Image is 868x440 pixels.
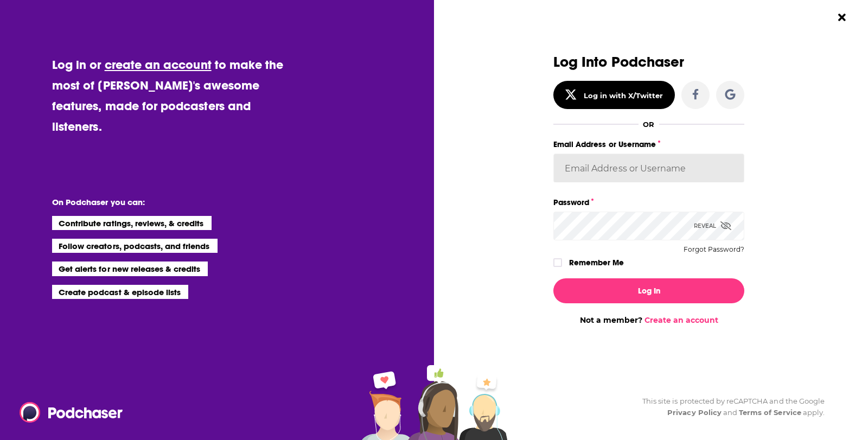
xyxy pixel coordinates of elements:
[643,120,654,129] div: OR
[553,137,744,151] label: Email Address or Username
[553,315,744,325] div: Not a member?
[584,91,663,100] div: Log in with X/Twitter
[20,402,124,423] img: Podchaser - Follow, Share and Rate Podcasts
[52,262,208,276] li: Get alerts for new releases & credits
[52,285,188,299] li: Create podcast & episode lists
[667,408,722,417] a: Privacy Policy
[553,195,744,209] label: Password
[832,7,852,28] button: Close Button
[553,278,744,303] button: Log In
[739,408,801,417] a: Terms of Service
[105,57,212,72] a: create an account
[52,197,269,207] li: On Podchaser you can:
[694,212,731,240] div: Reveal
[553,54,744,70] h3: Log Into Podchaser
[553,154,744,183] input: Email Address or Username
[20,402,115,423] a: Podchaser - Follow, Share and Rate Podcasts
[553,81,675,109] button: Log in with X/Twitter
[644,315,718,325] a: Create an account
[569,256,624,270] label: Remember Me
[52,216,212,230] li: Contribute ratings, reviews, & credits
[634,396,825,418] div: This site is protected by reCAPTCHA and the Google and apply.
[52,239,218,253] li: Follow creators, podcasts, and friends
[684,246,744,253] button: Forgot Password?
